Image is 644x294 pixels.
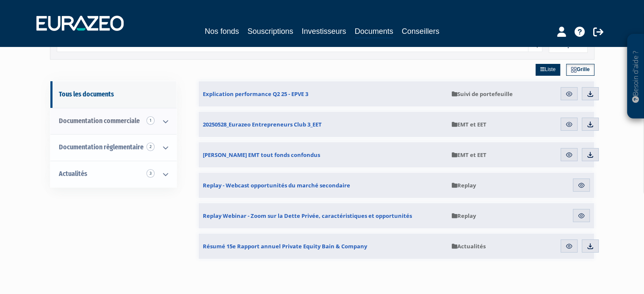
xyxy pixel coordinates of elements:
[203,121,322,128] span: 20250528_Eurazeo Entrepreneurs Club 3_EET
[199,81,448,107] a: Explication performance Q2 25 - EPVE 3
[571,67,577,73] img: grid.svg
[203,151,320,159] span: [PERSON_NAME] EMT tout fonds confondus
[565,151,573,159] img: eye.svg
[631,38,641,115] p: Besoin d'aide ?
[452,121,486,128] span: EMT et EET
[146,116,155,125] span: 1
[578,212,585,220] img: eye.svg
[355,25,393,38] a: Documents
[59,170,87,178] span: Actualités
[59,117,140,125] span: Documentation commerciale
[578,181,585,189] img: eye.svg
[566,64,594,76] a: Grille
[199,142,448,168] a: [PERSON_NAME] EMT tout fonds confondus
[586,121,594,128] img: download.svg
[452,151,486,159] span: EMT et EET
[203,242,367,250] span: Résumé 15e Rapport annuel Private Equity Bain & Company
[452,90,513,98] span: Suivi de portefeuille
[203,181,350,189] span: Replay - Webcast opportunités du marché secondaire
[199,203,448,228] a: Replay Webinar - Zoom sur la Dette Privée, caractéristiques et opportunités
[452,212,476,220] span: Replay
[203,90,308,98] span: Explication performance Q2 25 - EPVE 3
[59,143,144,151] span: Documentation règlementaire
[205,25,239,37] a: Nos fonds
[565,242,573,250] img: eye.svg
[565,121,573,128] img: eye.svg
[586,90,594,98] img: download.svg
[247,25,293,37] a: Souscriptions
[586,242,594,250] img: download.svg
[199,234,448,259] a: Résumé 15e Rapport annuel Private Equity Bain & Company
[50,81,177,108] a: Tous les documents
[402,25,439,37] a: Conseillers
[586,151,594,159] img: download.svg
[536,64,560,76] a: Liste
[199,173,448,198] a: Replay - Webcast opportunités du marché secondaire
[565,90,573,98] img: eye.svg
[452,181,476,189] span: Replay
[199,112,448,137] a: 20250528_Eurazeo Entrepreneurs Club 3_EET
[50,161,177,187] a: Actualités 3
[203,212,412,220] span: Replay Webinar - Zoom sur la Dette Privée, caractéristiques et opportunités
[452,242,486,250] span: Actualités
[36,16,124,31] img: 1732889491-logotype_eurazeo_blanc_rvb.png
[146,143,155,151] span: 2
[301,25,346,37] a: Investisseurs
[50,108,177,135] a: Documentation commerciale 1
[50,134,177,161] a: Documentation règlementaire 2
[146,169,155,178] span: 3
